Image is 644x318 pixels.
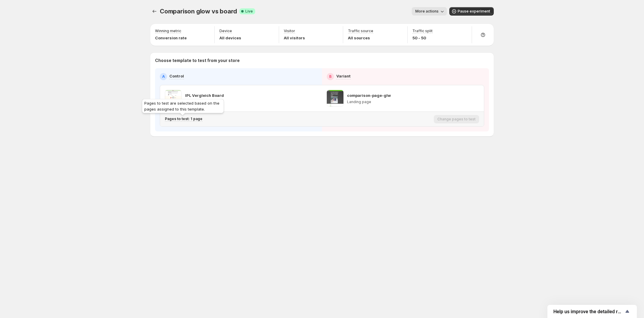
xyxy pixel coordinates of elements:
[412,29,433,33] p: Traffic split
[155,35,187,41] p: Conversion rate
[155,58,489,63] p: Choose template to test from your store
[219,35,241,41] p: All devices
[327,90,343,107] img: comparison-page-glw
[165,90,182,107] img: IPL Vergleich Board
[415,9,439,14] span: More actions
[150,7,159,15] button: Experiments
[169,73,184,79] p: Control
[185,92,224,98] p: IPL Vergleich Board
[245,9,253,14] span: Live
[284,35,305,41] p: All visitors
[284,29,295,33] p: Visitor
[412,7,447,15] button: More actions
[329,74,332,79] h2: B
[347,92,391,98] p: comparison-page-glw
[553,309,624,314] span: Help us improve the detailed report for A/B campaigns
[165,117,202,121] p: Pages to test: 1 page
[348,35,373,41] p: All sources
[553,308,631,315] button: Show survey - Help us improve the detailed report for A/B campaigns
[347,100,391,104] p: Landing page
[412,35,433,41] p: 50 - 50
[160,8,237,15] span: Comparison glow vs board
[155,29,181,33] p: Winning metric
[219,29,232,33] p: Device
[162,74,165,79] h2: A
[449,7,494,15] button: Pause experiment
[348,29,373,33] p: Traffic source
[336,73,351,79] p: Variant
[458,9,490,14] span: Pause experiment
